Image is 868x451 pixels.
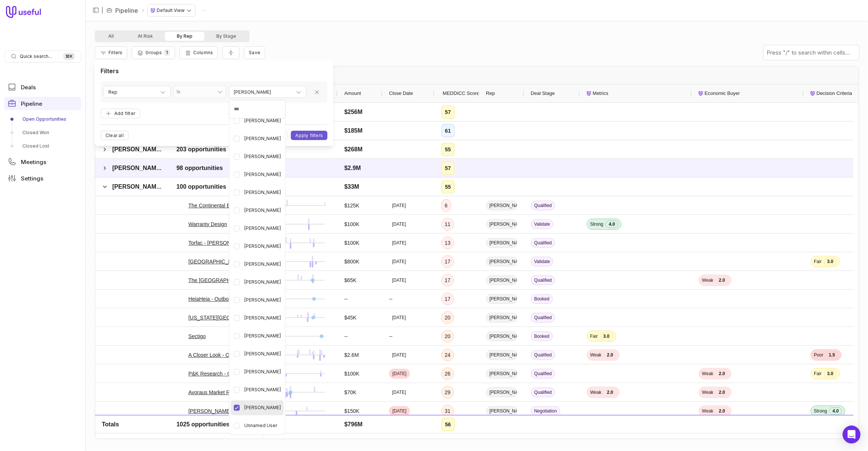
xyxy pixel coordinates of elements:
[244,152,281,161] span: [PERSON_NAME]
[244,170,281,179] span: [PERSON_NAME]
[244,242,281,251] span: [PERSON_NAME]
[244,134,281,143] span: [PERSON_NAME]
[244,385,281,394] span: [PERSON_NAME]
[244,349,281,358] span: [PERSON_NAME]
[244,296,281,305] span: [PERSON_NAME]
[244,421,277,430] span: Unnamed User
[244,403,281,412] span: [PERSON_NAME]
[244,188,281,197] span: [PERSON_NAME]
[244,116,281,125] span: [PERSON_NAME]
[244,313,281,322] span: [PERSON_NAME]
[244,224,281,233] span: [PERSON_NAME]
[244,331,281,340] span: [PERSON_NAME]
[244,206,281,215] span: [PERSON_NAME]
[244,260,281,269] span: [PERSON_NAME]
[244,278,281,287] span: [PERSON_NAME]
[244,367,281,376] span: [PERSON_NAME]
